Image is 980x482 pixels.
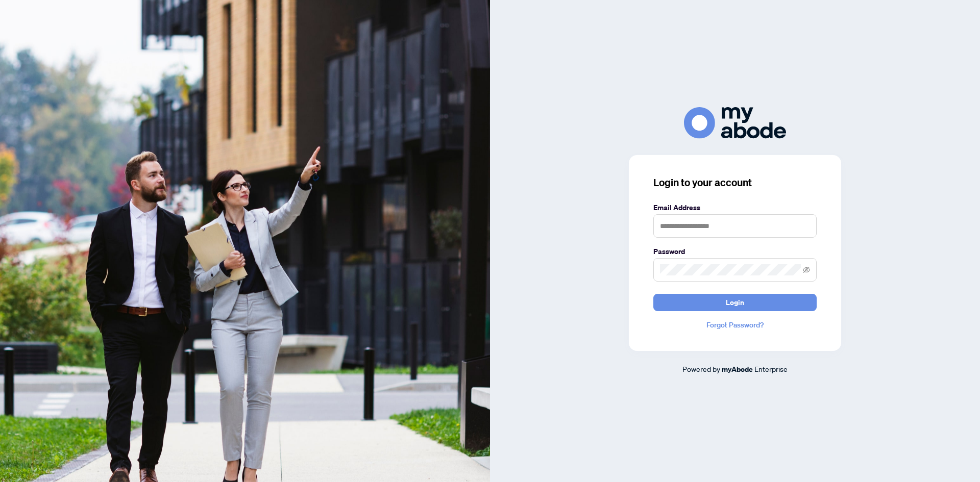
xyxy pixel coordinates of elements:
button: Login [653,294,817,311]
span: Enterprise [754,364,788,373]
label: Password [653,246,817,257]
span: Powered by [682,364,720,373]
label: Email Address [653,202,817,213]
a: myAbode [722,364,753,375]
img: ma-logo [684,107,786,138]
a: Forgot Password? [653,319,817,331]
h3: Login to your account [653,175,817,190]
span: Login [726,294,744,311]
span: eye-invisible [803,266,810,273]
